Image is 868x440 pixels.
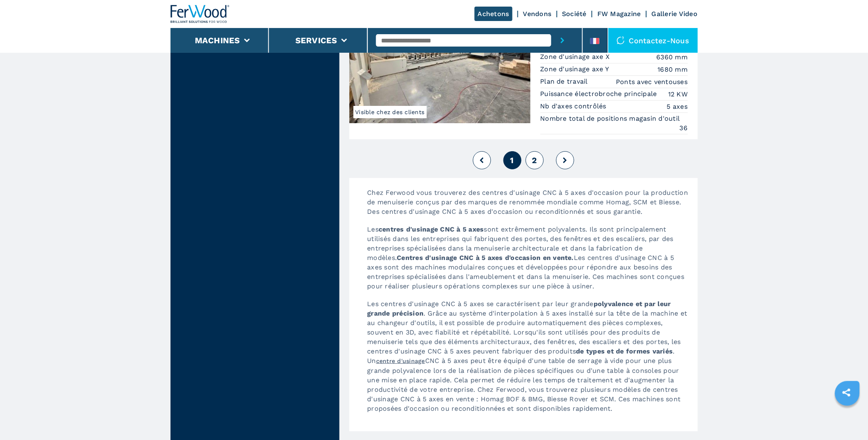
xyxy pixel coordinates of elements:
[658,65,688,74] em: 1680 mm
[397,254,574,262] strong: Centres d'usinage CNC à 5 axes d'occasion en vente.
[475,7,512,21] a: Achetons
[359,299,698,421] p: Les centres d'usinage CNC à 5 axes se caractérisent par leur grande . Grâce au système d'interpol...
[617,36,625,44] img: Contactez-nous
[668,89,688,99] em: 12 KW
[576,347,673,355] strong: de types et de formes variés
[540,114,683,123] p: Nombre total de positions magasin d'outil
[295,35,337,45] button: Services
[540,65,611,74] p: Zone d'usinage axe Y
[195,35,240,45] button: Machines
[597,10,641,18] a: FW Magazine
[523,10,552,18] a: Vendons
[171,5,230,23] img: Ferwood
[359,225,698,299] p: Les sont extrêmement polyvalents. Ils sont principalement utilisés dans les entreprises qui fabri...
[551,28,574,53] button: submit-button
[532,155,537,165] span: 2
[526,151,544,169] button: 2
[540,52,612,61] p: Zone d'usinage axe X
[540,77,590,86] p: Plan de travail
[503,151,522,169] button: 1
[540,89,660,98] p: Puissance électrobroche principale
[540,102,609,111] p: Nb d'axes contrôlés
[359,188,698,225] p: Chez Ferwood vous trouverez des centres d'usinage CNC à 5 axes d'occasion pour la production de m...
[667,102,688,111] em: 5 axes
[833,403,862,434] iframe: Chat
[616,77,688,87] em: Ponts avec ventouses
[353,106,427,118] span: Visible chez des clients
[562,10,587,18] a: Société
[608,28,698,53] div: Contactez-nous
[657,52,688,62] em: 6360 mm
[376,358,425,364] a: centre d'usinage
[379,225,484,233] strong: centres d'usinage CNC à 5 axes
[652,10,698,18] a: Gallerie Video
[680,123,688,133] em: 36
[836,382,857,403] a: sharethis
[510,155,514,165] span: 1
